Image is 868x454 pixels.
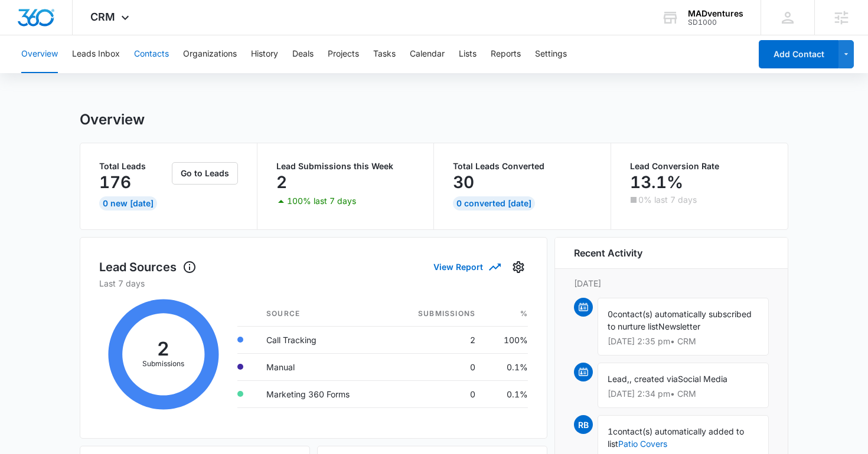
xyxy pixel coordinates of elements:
[387,326,485,353] td: 2
[491,35,521,73] button: Reports
[387,353,485,380] td: 0
[459,35,477,73] button: Lists
[574,277,769,289] p: [DATE]
[276,162,415,170] p: Lead Submissions this Week
[608,426,613,436] span: 1
[99,173,131,192] p: 176
[608,337,759,346] p: [DATE] 2:35 pm • CRM
[99,277,528,289] p: Last 7 days
[574,415,593,434] span: RB
[678,374,727,384] span: Social Media
[608,309,613,319] span: 0
[21,35,58,73] button: Overview
[453,173,474,192] p: 30
[410,35,445,73] button: Calendar
[373,35,396,73] button: Tasks
[183,35,237,73] button: Organizations
[535,35,567,73] button: Settings
[251,35,278,73] button: History
[688,9,743,18] div: account name
[453,196,535,210] div: 0 Converted [DATE]
[257,301,387,327] th: Source
[638,196,697,204] p: 0% last 7 days
[618,439,667,449] a: Patio Covers
[608,374,629,384] span: Lead,
[485,326,528,353] td: 100%
[172,162,238,185] button: Go to Leads
[72,35,120,73] button: Leads Inbox
[509,258,528,277] button: Settings
[608,426,744,449] span: contact(s) automatically added to list
[453,162,592,170] p: Total Leads Converted
[257,380,387,407] td: Marketing 360 Forms
[90,11,115,23] span: CRM
[630,173,683,192] p: 13.1%
[629,374,678,384] span: , created via
[276,173,287,192] p: 2
[608,309,752,331] span: contact(s) automatically subscribed to nurture list
[608,390,759,398] p: [DATE] 2:34 pm • CRM
[134,35,169,73] button: Contacts
[387,301,485,327] th: Submissions
[688,18,743,27] div: account id
[328,35,359,73] button: Projects
[99,196,157,210] div: 0 New [DATE]
[292,35,314,73] button: Deals
[257,326,387,353] td: Call Tracking
[99,162,169,170] p: Total Leads
[574,246,642,260] h6: Recent Activity
[433,256,500,277] button: View Report
[257,353,387,380] td: Manual
[287,197,356,205] p: 100% last 7 days
[658,321,700,331] span: Newsletter
[759,40,838,68] button: Add Contact
[485,380,528,407] td: 0.1%
[172,168,238,178] a: Go to Leads
[485,301,528,327] th: %
[630,162,769,170] p: Lead Conversion Rate
[485,353,528,380] td: 0.1%
[80,111,145,129] h1: Overview
[99,258,197,276] h1: Lead Sources
[387,380,485,407] td: 0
